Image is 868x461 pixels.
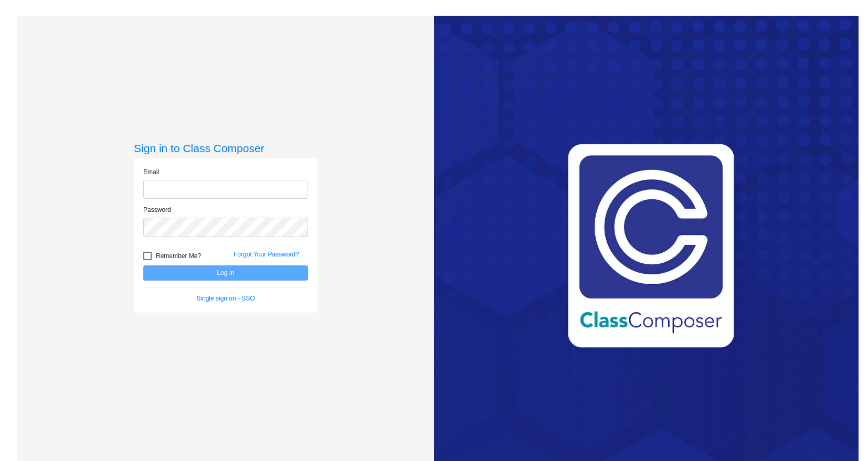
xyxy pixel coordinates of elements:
label: Email [143,167,159,177]
button: Log In [143,265,308,281]
label: Password [143,205,171,215]
span: Remember Me? [156,250,201,262]
a: Single sign on - SSO [196,295,255,302]
h3: Sign in to Class Composer [134,142,317,155]
a: Forgot Your Password? [234,251,299,258]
